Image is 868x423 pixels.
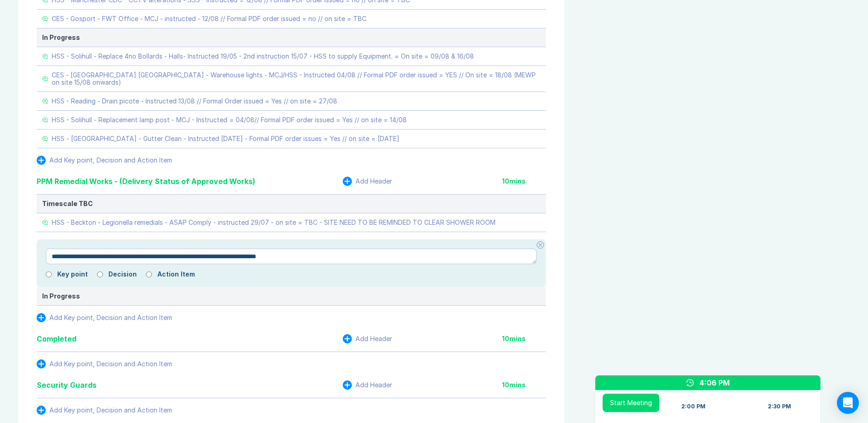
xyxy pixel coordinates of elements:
div: Add Header [356,335,392,342]
div: HSS - Beckton - Legionella remedials - ASAP Comply - instructed 29/07 - on site = TBC - SITE NEED... [52,219,496,226]
div: Add Header [356,178,392,185]
label: Key point [57,271,88,278]
div: HSS - Solihull - Replace 4no Bollards - Halls- Instructed 19/05 - 2nd instruction 15/07 - HSS to ... [52,53,474,60]
button: Add Key point, Decision and Action Item [37,359,172,369]
div: 2:30 PM [768,403,791,410]
div: Add Key point, Decision and Action Item [49,157,172,164]
div: HSS - Reading - Drain picote - Instructed 13/08 // Formal Order issued = Yes // on site = 27/08 [52,98,337,105]
div: PPM Remedial Works - (Delivery Status of Approved Works) [37,176,255,187]
div: CES - [GEOGRAPHIC_DATA] [GEOGRAPHIC_DATA] - Warehouse lights - MCJ/HSS - Instructed 04/08 // Form... [52,71,540,86]
div: In Progress [42,293,540,300]
div: Add Key point, Decision and Action Item [49,407,172,414]
button: Add Key point, Decision and Action Item [37,156,172,165]
div: HSS - Solihull - Replacement lamp post - MCJ - Instructed = 04/08// Formal PDF order issued = Yes... [52,116,407,124]
button: Add Key point, Decision and Action Item [37,406,172,415]
div: Completed [37,333,76,344]
button: Add Header [343,380,392,390]
div: Security Guards [37,380,97,390]
button: Add Header [343,334,392,343]
button: Add Header [343,177,392,186]
div: 10 mins [502,381,546,389]
button: Start Meeting [603,394,659,412]
label: Action Item [157,271,195,278]
div: In Progress [42,34,540,41]
label: Decision [108,271,137,278]
button: Add Key point, Decision and Action Item [37,313,172,322]
div: Add Key point, Decision and Action Item [49,314,172,321]
div: Add Header [356,381,392,389]
div: 10 mins [502,335,546,342]
div: 4:06 PM [699,377,730,388]
div: 10 mins [502,178,546,185]
div: 2:00 PM [681,403,706,410]
div: Add Key point, Decision and Action Item [49,360,172,368]
div: Open Intercom Messenger [837,392,859,414]
div: Timescale TBC [42,200,540,207]
div: HSS - [GEOGRAPHIC_DATA] - Gutter Clean - Instructed [DATE] - Formal PDF order issues = Yes // on ... [52,135,399,142]
div: CES - Gosport - FWT Office - MCJ - instructed - 12/08 // Formal PDF order issued = no // on site ... [52,15,367,22]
